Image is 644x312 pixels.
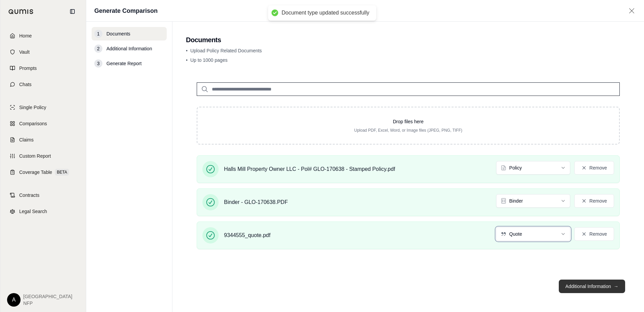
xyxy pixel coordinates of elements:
a: Prompts [4,61,82,76]
button: Remove [574,161,614,175]
a: Contracts [4,188,82,203]
span: Single Policy [19,104,46,111]
span: • [186,57,188,63]
span: Home [19,32,32,39]
a: Single Policy [4,100,82,115]
span: Additional Information [106,45,152,52]
span: Up to 1000 pages [190,57,228,63]
span: Coverage Table [19,169,52,176]
span: Binder - GLO-170638.PDF [224,198,288,206]
a: Legal Search [4,204,82,219]
span: Contracts [19,192,39,199]
a: Chats [4,77,82,92]
span: Generate Report [106,60,141,67]
a: Comparisons [4,116,82,131]
a: Home [4,28,82,43]
div: 3 [94,59,102,68]
span: Documents [106,30,130,37]
img: Qumis Logo [8,9,34,14]
a: Vault [4,45,82,59]
div: 1 [94,30,102,38]
span: Halls Mill Property Owner LLC - Pol# GLO-170638 - Stamped Policy.pdf [224,165,395,173]
div: Document type updated successfully [282,9,369,17]
button: Collapse sidebar [67,6,78,17]
span: Vault [19,49,30,55]
span: NFP [23,300,72,307]
button: Remove [574,227,614,241]
a: Claims [4,132,82,147]
span: Custom Report [19,153,51,159]
span: Chats [19,81,32,88]
span: [GEOGRAPHIC_DATA] [23,293,72,300]
span: Comparisons [19,120,47,127]
button: Remove [574,194,614,208]
p: Upload PDF, Excel, Word, or Image files (JPEG, PNG, TIFF) [208,128,608,133]
span: Prompts [19,65,37,72]
a: Coverage TableBETA [4,165,82,180]
button: Additional Information→ [559,280,625,293]
span: BETA [55,169,69,176]
a: Custom Report [4,149,82,163]
span: • [186,48,188,53]
span: → [614,283,618,290]
h1: Generate Comparison [94,6,158,16]
h2: Documents [186,35,631,45]
span: Upload Policy Related Documents [190,48,262,53]
span: Claims [19,136,34,143]
div: A [7,293,21,307]
p: Drop files here [208,118,608,125]
span: 9344555_quote.pdf [224,231,270,239]
span: Legal Search [19,208,47,215]
div: 2 [94,45,102,53]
